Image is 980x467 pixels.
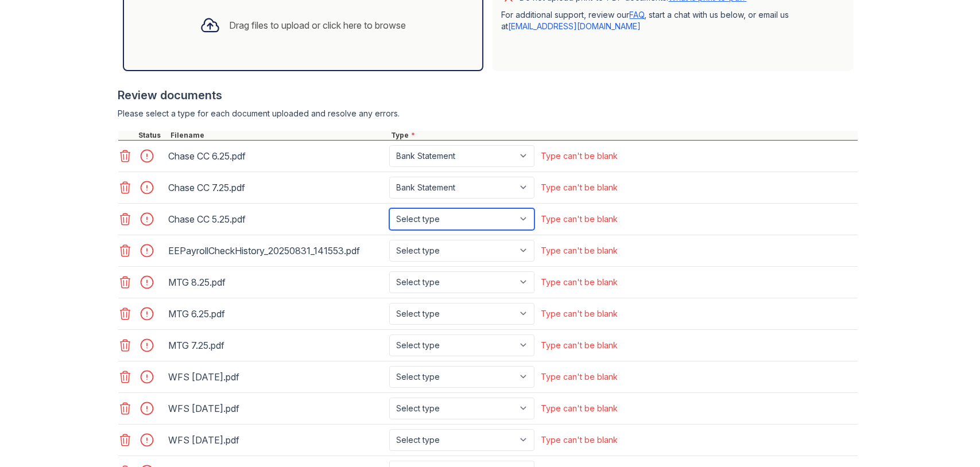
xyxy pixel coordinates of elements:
[169,305,385,323] div: MTG 6.25.pdf
[541,434,618,446] div: Type can't be blank
[541,150,618,162] div: Type can't be blank
[541,371,618,383] div: Type can't be blank
[509,21,641,31] a: [EMAIL_ADDRESS][DOMAIN_NAME]
[169,399,385,418] div: WFS [DATE].pdf
[169,242,385,260] div: EEPayrollCheckHistory_20250831_141553.pdf
[230,18,406,32] div: Drag files to upload or click here to browse
[169,147,385,165] div: Chase CC 6.25.pdf
[137,131,169,140] div: Status
[169,431,385,449] div: WFS [DATE].pdf
[541,340,618,351] div: Type can't be blank
[541,403,618,414] div: Type can't be blank
[169,273,385,291] div: MTG 8.25.pdf
[169,210,385,228] div: Chase CC 5.25.pdf
[169,178,385,197] div: Chase CC 7.25.pdf
[541,308,618,320] div: Type can't be blank
[502,9,844,32] p: For additional support, review our , start a chat with us below, or email us at
[118,87,858,103] div: Review documents
[169,131,389,140] div: Filename
[541,182,618,193] div: Type can't be blank
[169,336,385,355] div: MTG 7.25.pdf
[630,10,645,20] a: FAQ
[541,245,618,256] div: Type can't be blank
[541,277,618,288] div: Type can't be blank
[118,108,858,119] div: Please select a type for each document uploaded and resolve any errors.
[541,213,618,225] div: Type can't be blank
[389,131,858,140] div: Type
[169,368,385,386] div: WFS [DATE].pdf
